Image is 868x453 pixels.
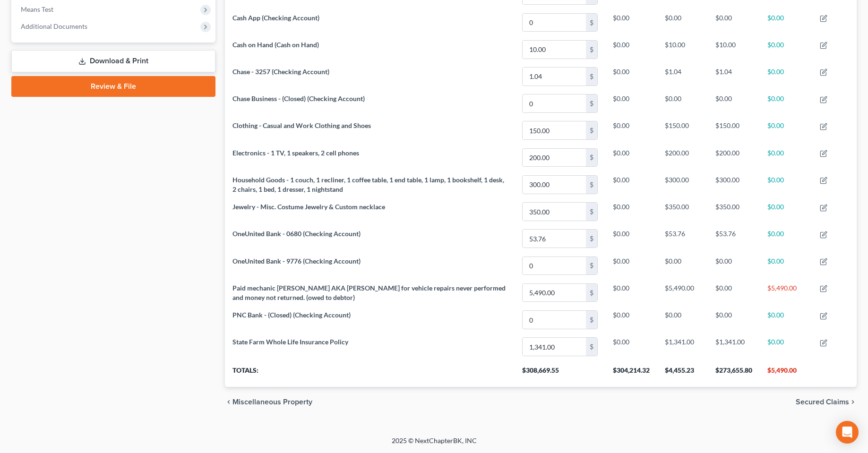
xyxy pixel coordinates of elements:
[760,9,812,36] td: $0.00
[586,203,597,221] div: $
[708,198,760,225] td: $350.00
[586,311,597,329] div: $
[523,257,586,275] input: 0.00
[760,90,812,117] td: $0.00
[523,14,586,32] input: 0.00
[708,225,760,252] td: $53.76
[605,144,657,171] td: $0.00
[708,333,760,360] td: $1,341.00
[605,171,657,198] td: $0.00
[760,63,812,90] td: $0.00
[657,333,708,360] td: $1,341.00
[708,360,760,387] th: $273,655.80
[657,360,708,387] th: $4,455.23
[232,338,348,346] span: State Farm Whole Life Insurance Policy
[657,63,708,90] td: $1.04
[760,171,812,198] td: $0.00
[760,306,812,333] td: $0.00
[760,117,812,144] td: $0.00
[232,311,351,319] span: PNC Bank - (Closed) (Checking Account)
[523,176,586,194] input: 0.00
[232,121,371,129] span: Clothing - Casual and Work Clothing and Shoes
[605,90,657,117] td: $0.00
[760,36,812,63] td: $0.00
[760,225,812,252] td: $0.00
[708,90,760,117] td: $0.00
[836,421,859,444] div: Open Intercom Messenger
[523,230,586,248] input: 0.00
[523,94,586,112] input: 0.00
[11,50,215,72] a: Download & Print
[586,257,597,275] div: $
[225,398,232,406] i: chevron_left
[605,252,657,279] td: $0.00
[225,398,312,406] button: chevron_left Miscellaneous Property
[708,9,760,36] td: $0.00
[586,338,597,356] div: $
[605,225,657,252] td: $0.00
[657,306,708,333] td: $0.00
[657,198,708,225] td: $350.00
[708,144,760,171] td: $200.00
[586,41,597,59] div: $
[523,284,586,302] input: 0.00
[232,68,329,76] span: Chase - 3257 (Checking Account)
[605,117,657,144] td: $0.00
[11,76,215,97] a: Review & File
[657,90,708,117] td: $0.00
[605,63,657,90] td: $0.00
[232,94,365,103] span: Chase Business - (Closed) (Checking Account)
[605,333,657,360] td: $0.00
[605,306,657,333] td: $0.00
[586,68,597,85] div: $
[605,36,657,63] td: $0.00
[232,149,359,157] span: Electronics - 1 TV, 1 speakers, 2 cell phones
[708,306,760,333] td: $0.00
[523,203,586,221] input: 0.00
[523,41,586,59] input: 0.00
[586,176,597,194] div: $
[708,279,760,306] td: $0.00
[586,14,597,32] div: $
[586,121,597,139] div: $
[657,144,708,171] td: $200.00
[225,360,515,387] th: Totals:
[657,171,708,198] td: $300.00
[232,203,385,211] span: Jewelry - Misc. Costume Jewelry & Custom necklace
[21,5,53,13] span: Means Test
[523,149,586,167] input: 0.00
[760,198,812,225] td: $0.00
[21,22,87,30] span: Additional Documents
[657,252,708,279] td: $0.00
[760,279,812,306] td: $5,490.00
[586,149,597,167] div: $
[586,230,597,248] div: $
[708,63,760,90] td: $1.04
[708,171,760,198] td: $300.00
[657,36,708,63] td: $10.00
[657,225,708,252] td: $53.76
[232,41,319,49] span: Cash on Hand (Cash on Hand)
[760,252,812,279] td: $0.00
[849,398,857,406] i: chevron_right
[523,68,586,85] input: 0.00
[232,176,504,193] span: Household Goods - 1 couch, 1 recliner, 1 coffee table, 1 end table, 1 lamp, 1 bookshelf, 1 desk, ...
[232,14,319,22] span: Cash App (Checking Account)
[165,436,704,453] div: 2025 © NextChapterBK, INC
[796,398,849,406] span: Secured Claims
[657,117,708,144] td: $150.00
[605,198,657,225] td: $0.00
[515,360,605,387] th: $308,669.55
[708,36,760,63] td: $10.00
[760,333,812,360] td: $0.00
[657,279,708,306] td: $5,490.00
[605,360,657,387] th: $304,214.32
[586,284,597,302] div: $
[708,252,760,279] td: $0.00
[605,279,657,306] td: $0.00
[523,311,586,329] input: 0.00
[586,94,597,112] div: $
[232,284,506,301] span: Paid mechanic [PERSON_NAME] AKA [PERSON_NAME] for vehicle repairs never performed and money not r...
[523,121,586,139] input: 0.00
[605,9,657,36] td: $0.00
